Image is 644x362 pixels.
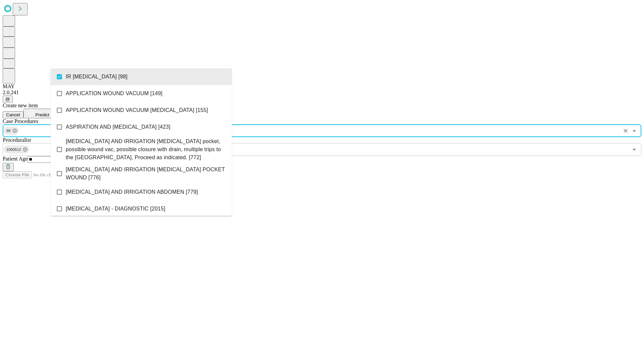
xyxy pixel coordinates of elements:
[3,83,641,89] div: MAY
[23,109,54,118] button: Predict
[630,126,639,135] button: Close
[621,126,630,135] button: Clear
[3,137,31,143] span: Proceduralist
[4,127,13,135] span: 98
[66,137,226,162] span: [MEDICAL_DATA] AND IRRIGATION [MEDICAL_DATA] pocket, possible wound vac, possible closure with dr...
[66,73,127,81] span: IR [MEDICAL_DATA] [98]
[66,89,162,98] span: APPLICATION WOUND VACUUM [149]
[3,96,13,103] button: @
[4,145,29,154] div: 1000512
[66,188,198,196] span: [MEDICAL_DATA] AND IRRIGATION ABDOMEN [779]
[4,146,24,154] span: 1000512
[3,118,38,124] span: Scheduled Procedure
[3,111,23,118] button: Cancel
[66,106,208,114] span: APPLICATION WOUND VACUUM [MEDICAL_DATA] [155]
[66,166,226,182] span: [MEDICAL_DATA] AND IRRIGATION [MEDICAL_DATA] POCKET WOUND [776]
[6,112,20,117] span: Cancel
[35,112,49,117] span: Predict
[3,89,641,96] div: 2.0.241
[4,127,19,135] div: 98
[3,156,28,162] span: Patient Age
[630,145,639,154] button: Open
[3,103,38,108] span: Create new item
[66,205,165,213] span: [MEDICAL_DATA] - DIAGNOSTIC [2015]
[66,123,170,131] span: ASPIRATION AND [MEDICAL_DATA] [423]
[5,97,10,102] span: @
